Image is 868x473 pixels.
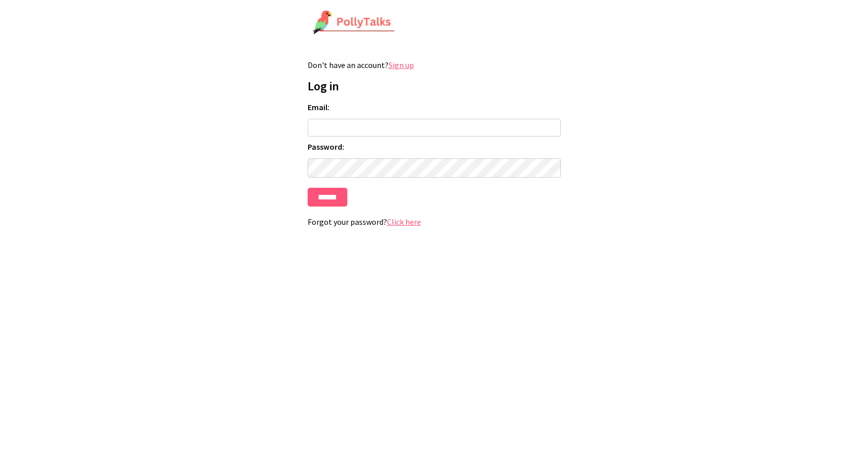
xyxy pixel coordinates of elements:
p: Forgot your password? [308,217,561,227]
label: Email: [308,102,561,112]
img: PollyTalks Logo [312,10,396,36]
label: Password: [308,142,561,152]
a: Sign up [388,60,414,70]
h1: Log in [308,78,561,94]
p: Don't have an account? [308,60,561,70]
a: Click here [387,217,421,227]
